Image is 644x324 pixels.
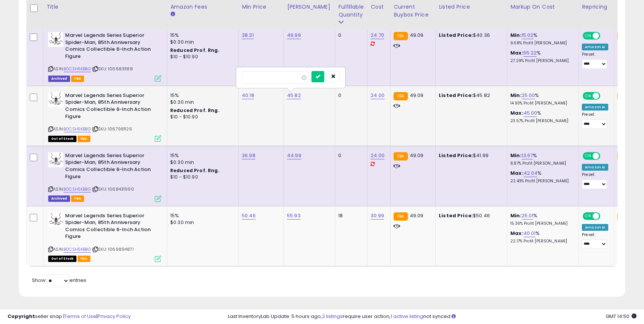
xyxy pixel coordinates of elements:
strong: Copyright [8,313,35,320]
span: OFF [599,213,611,219]
div: Min Price [242,3,281,11]
span: FBA [71,76,84,82]
a: B0CSH5KBBG [64,246,91,253]
div: seller snap | | [8,313,131,320]
a: 25.01 [522,212,534,220]
a: 42.04 [523,170,538,177]
span: FBA [78,136,90,142]
p: 9.68% Profit [PERSON_NAME] [510,41,573,46]
div: % [510,212,573,226]
img: 41IbO3fzRfL._SL40_.jpg [48,32,63,47]
a: 15.02 [522,32,534,39]
div: $41.99 [439,152,501,159]
b: Reduced Prof. Rng. [170,107,220,114]
span: All listings that are currently out of stock and unavailable for purchase on Amazon [48,136,76,142]
div: Fulfillable Quantity [338,3,364,19]
div: 18 [338,212,362,219]
b: Listed Price: [439,92,473,99]
small: FBA [394,152,407,160]
div: ASIN: [48,212,161,261]
div: ASIN: [48,152,161,201]
p: 22.17% Profit [PERSON_NAME] [510,239,573,244]
div: Preset: [582,112,608,129]
span: ON [583,33,593,39]
div: 0 [338,92,362,99]
a: 50.46 [242,212,256,220]
a: 55.22 [523,49,537,57]
div: $45.82 [439,92,501,99]
b: Reduced Prof. Rng. [170,47,220,53]
div: Amazon Fees [170,3,235,11]
a: B0CSH5KBBG [64,66,91,72]
div: 15% [170,92,233,99]
span: OFF [599,153,611,159]
p: 15.36% Profit [PERSON_NAME] [510,221,573,226]
div: Listed Price [439,3,504,11]
span: 49.09 [410,212,424,219]
div: % [510,230,573,244]
div: 15% [170,152,233,159]
b: Max: [510,49,523,56]
div: $40.36 [439,32,501,39]
div: ASIN: [48,92,161,141]
a: 24.00 [371,92,385,99]
span: FBA [78,256,90,262]
small: FBA [394,32,407,40]
img: 41IbO3fzRfL._SL40_.jpg [48,212,63,227]
small: FBA [617,152,631,160]
a: Terms of Use [64,313,96,320]
span: | SKU: 1066831188 [92,66,133,72]
a: 38.31 [242,32,254,39]
div: $10 - $10.90 [170,54,233,60]
a: 49.99 [287,32,301,39]
b: Reduced Prof. Rng. [170,167,220,174]
div: Title [46,3,164,11]
small: FBA [617,32,631,40]
a: Privacy Policy [98,313,131,320]
b: Max: [510,170,523,177]
div: % [510,50,573,64]
a: 45.00 [523,109,537,117]
a: 24.00 [371,152,385,159]
a: 45.82 [287,92,301,99]
p: 22.43% Profit [PERSON_NAME] [510,179,573,184]
b: Marvel Legends Series Superior Spider-Man, 85th Anniversary Comics Collectible 6-Inch Action Figure [65,152,157,182]
a: 40.01 [523,230,536,237]
b: Min: [510,152,522,159]
span: OFF [599,93,611,99]
div: 15% [170,212,233,219]
div: $0.30 min [170,99,233,106]
div: % [510,32,573,46]
div: Preset: [582,172,608,189]
span: Show: entries [32,277,86,284]
span: Listings that have been deleted from Seller Central [48,76,70,82]
div: Preset: [582,232,608,249]
div: Amazon AI [582,44,608,50]
b: Min: [510,212,522,219]
a: 36.98 [242,152,255,159]
p: 27.29% Profit [PERSON_NAME] [510,58,573,64]
span: Listings that have been deleted from Seller Central [48,195,70,202]
a: B0CSH5KBBG [64,186,91,192]
div: 15% [170,32,233,39]
a: 1 active listing [391,313,423,320]
img: 41IbO3fzRfL._SL40_.jpg [48,92,63,107]
div: Amazon AI [582,164,608,171]
span: All listings that are currently out of stock and unavailable for purchase on Amazon [48,256,76,262]
span: | SKU: 1067981126 [92,126,132,132]
div: Repricing [582,3,611,11]
div: % [510,92,573,106]
div: $0.30 min [170,159,233,166]
div: $10 - $10.90 [170,114,233,120]
b: Max: [510,109,523,117]
span: | SKU: 1069894871 [92,246,134,252]
div: % [510,170,573,184]
div: ASIN: [48,32,161,81]
div: Cost [371,3,387,11]
a: 13.67 [522,152,533,159]
span: 49.09 [410,92,424,99]
a: 55.93 [287,212,301,220]
b: Min: [510,32,522,39]
div: Preset: [582,52,608,69]
div: Markup on Cost [510,3,575,11]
